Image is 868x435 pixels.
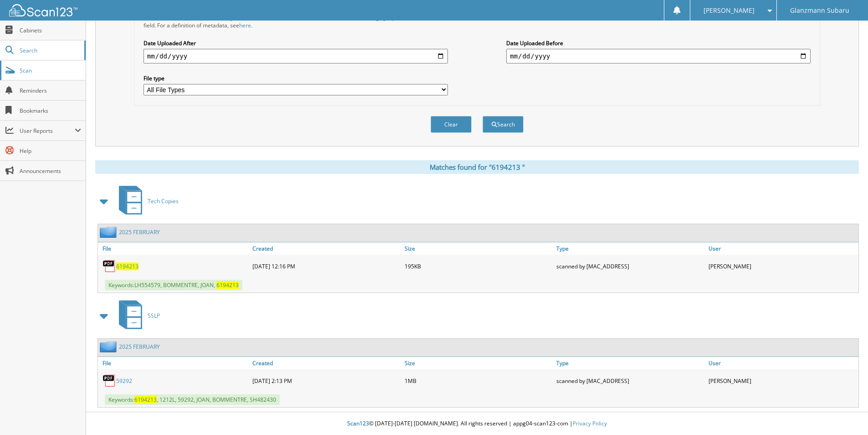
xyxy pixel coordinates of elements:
[9,4,77,16] img: scan123-logo-white.svg
[706,257,858,275] div: [PERSON_NAME]
[250,257,402,275] div: [DATE] 12:16 PM
[506,39,811,47] label: Date Uploaded Before
[431,116,472,133] button: Clear
[790,8,849,13] span: Glanzmann Subaru
[100,341,119,352] img: folder2.png
[216,281,239,289] span: 6 1 9 4 2 1 3
[113,298,160,334] a: SSLP
[554,257,706,275] div: scanned by [MAC_ADDRESS]
[20,67,81,74] span: Scan
[402,357,555,369] a: Size
[144,14,448,29] div: All metadata fields are searched by default. Select a cabinet with metadata to enable filtering b...
[116,262,139,270] a: 6194213
[119,343,160,351] a: 2025 FEBRUARY
[483,116,524,133] button: Search
[119,228,160,236] a: 2025 FEBRUARY
[239,21,251,29] a: here
[103,259,116,273] img: PDF.png
[20,147,81,155] span: Help
[706,372,858,390] div: [PERSON_NAME]
[20,47,80,54] span: Search
[250,242,402,255] a: Created
[148,312,160,320] span: S S L P
[113,183,179,219] a: Tech Copies
[116,262,139,270] span: 6 1 9 4 2 1 3
[20,26,81,34] span: Cabinets
[347,419,369,427] span: Scan123
[402,242,555,255] a: Size
[100,226,119,238] img: folder2.png
[20,87,81,94] span: Reminders
[554,372,706,390] div: scanned by [MAC_ADDRESS]
[103,374,116,388] img: PDF.png
[144,74,448,82] label: File type
[98,357,250,369] a: File
[706,357,858,369] a: User
[402,372,555,390] div: 1MB
[506,49,811,63] input: end
[86,413,868,435] div: © [DATE]-[DATE] [DOMAIN_NAME]. All rights reserved | appg04-scan123-com |
[105,394,280,405] span: Keywords: , 1 2 1 2 L , 5 9 2 9 2 , J O A N , B O M M E N T R E , S H 4 8 2 4 3 0
[105,280,242,290] span: Keywords: L H 5 5 4 5 7 9 , B O M M E N T R E , J O A N ,
[116,377,132,385] a: 59292
[95,160,859,174] div: Matches found for "6194213 "
[706,242,858,255] a: User
[20,127,75,135] span: User Reports
[20,167,81,175] span: Announcements
[98,242,250,255] a: File
[148,197,179,205] span: T e c h C o p i e s
[402,257,555,275] div: 195KB
[144,49,448,63] input: start
[554,242,706,255] a: Type
[704,8,755,13] span: [PERSON_NAME]
[134,396,157,404] span: 6 1 9 4 2 1 3
[250,357,402,369] a: Created
[20,107,81,115] span: Bookmarks
[144,39,448,47] label: Date Uploaded After
[573,419,607,427] a: Privacy Policy
[250,372,402,390] div: [DATE] 2:13 PM
[554,357,706,369] a: Type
